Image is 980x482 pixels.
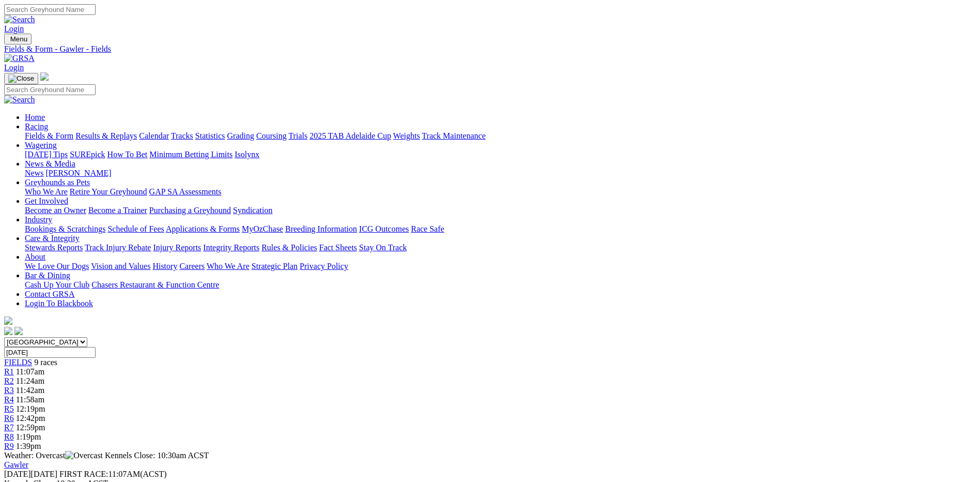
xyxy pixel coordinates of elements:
[16,423,45,432] span: 12:59pm
[4,73,38,84] button: Toggle navigation
[25,262,976,271] div: About
[285,224,357,233] a: Breeding Information
[4,423,14,432] a: R7
[25,224,105,233] a: Bookings & Scratchings
[59,470,167,478] span: 11:07AM(ACST)
[149,187,222,196] a: GAP SA Assessments
[16,432,41,441] span: 1:19pm
[25,141,57,149] a: Wagering
[288,131,307,140] a: Trials
[25,187,976,197] div: Greyhounds as Pets
[8,74,34,83] img: Close
[309,131,391,140] a: 2025 TAB Adelaide Cup
[105,451,209,460] span: Kennels Close: 10:30am ACST
[25,243,83,252] a: Stewards Reports
[422,131,486,140] a: Track Maintenance
[393,131,420,140] a: Weights
[16,386,44,395] span: 11:42am
[4,34,32,44] button: Toggle navigation
[152,262,177,270] a: History
[4,4,96,15] input: Search
[25,252,45,261] a: About
[25,206,86,215] a: Become an Owner
[25,299,93,308] a: Login To Blackbook
[40,72,49,81] img: logo-grsa-white.png
[203,243,259,252] a: Integrity Reports
[242,224,283,233] a: MyOzChase
[411,224,444,233] a: Race Safe
[4,386,14,395] a: R3
[65,451,103,460] img: Overcast
[85,243,151,252] a: Track Injury Rebate
[4,470,57,478] span: [DATE]
[10,35,27,43] span: Menu
[25,169,976,178] div: News & Media
[25,206,976,215] div: Get Involved
[4,84,96,95] input: Search
[300,262,348,270] a: Privacy Policy
[75,131,137,140] a: Results & Replays
[25,169,43,177] a: News
[88,206,147,215] a: Become a Trainer
[25,280,976,290] div: Bar & Dining
[4,347,96,358] input: Select date
[25,159,75,168] a: News & Media
[4,376,14,385] a: R2
[4,44,976,54] a: Fields & Form - Gawler - Fields
[25,187,68,196] a: Who We Are
[4,442,14,450] a: R9
[25,262,89,270] a: We Love Our Dogs
[4,451,105,460] span: Weather: Overcast
[4,317,12,325] img: logo-grsa-white.png
[153,243,201,252] a: Injury Reports
[4,414,14,423] span: R6
[4,367,14,376] a: R1
[4,358,32,367] a: FIELDS
[4,63,24,72] a: Login
[107,224,164,233] a: Schedule of Fees
[14,327,23,335] img: twitter.svg
[70,187,147,196] a: Retire Your Greyhound
[91,280,219,289] a: Chasers Restaurant & Function Centre
[59,470,108,478] span: FIRST RACE:
[25,243,976,252] div: Care & Integrity
[25,131,73,140] a: Fields & Form
[261,243,317,252] a: Rules & Policies
[233,206,272,215] a: Syndication
[25,215,52,224] a: Industry
[4,54,35,63] img: GRSA
[25,197,68,205] a: Get Involved
[4,15,35,24] img: Search
[4,460,28,469] a: Gawler
[4,327,12,335] img: facebook.svg
[16,404,45,413] span: 12:19pm
[359,243,407,252] a: Stay On Track
[4,470,31,478] span: [DATE]
[25,131,976,141] div: Racing
[149,150,232,159] a: Minimum Betting Limits
[25,150,976,159] div: Wagering
[25,280,89,289] a: Cash Up Your Club
[25,122,48,131] a: Racing
[4,404,14,413] span: R5
[34,358,57,367] span: 9 races
[4,24,24,33] a: Login
[16,414,45,423] span: 12:42pm
[25,234,80,243] a: Care & Integrity
[25,224,976,234] div: Industry
[4,95,35,104] img: Search
[235,150,259,159] a: Isolynx
[207,262,250,270] a: Who We Are
[179,262,205,270] a: Careers
[25,271,70,280] a: Bar & Dining
[252,262,298,270] a: Strategic Plan
[4,395,14,404] a: R4
[25,178,90,187] a: Greyhounds as Pets
[16,442,41,450] span: 1:39pm
[45,169,111,177] a: [PERSON_NAME]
